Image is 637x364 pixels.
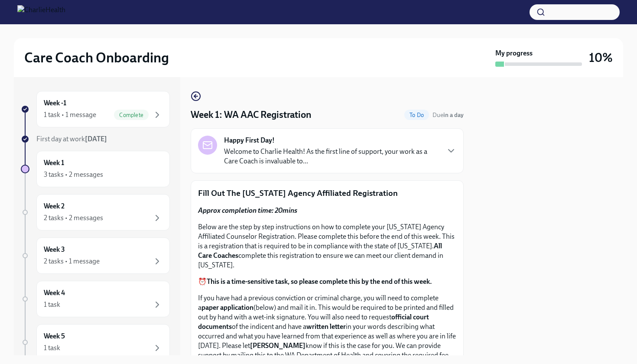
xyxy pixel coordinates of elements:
a: Week 13 tasks • 2 messages [21,151,170,187]
h6: Week 3 [44,245,65,254]
p: Fill Out The [US_STATE] Agency Affiliated Registration [198,188,456,199]
p: If you have had a previous conviction or criminal charge, you will need to complete a (below) and... [198,293,456,360]
a: First day at work[DATE] [21,134,170,144]
span: First day at work [36,135,107,143]
a: Week 22 tasks • 2 messages [21,194,170,231]
h4: Week 1: WA AAC Registration [191,108,312,121]
p: Below are the step by step instructions on how to complete your [US_STATE] Agency Affiliated Coun... [198,222,456,270]
img: CharlieHealth [17,5,65,19]
div: 2 tasks • 1 message [44,257,100,266]
a: Week -11 task • 1 messageComplete [21,91,170,127]
p: Welcome to Charlie Health! As the first line of support, your work as a Care Coach is invaluable ... [224,147,439,166]
strong: in a day [443,111,464,119]
strong: My progress [495,49,533,58]
a: Week 51 task [21,324,170,361]
h6: Week 4 [44,288,65,298]
div: 3 tasks • 2 messages [44,170,103,179]
strong: paper application [201,303,253,312]
h3: 10% [589,50,613,65]
h6: Week 5 [44,331,65,341]
div: 1 task [44,300,60,309]
strong: All Care Coaches [198,242,442,260]
h6: Week -1 [44,98,66,108]
p: ⏰ [198,277,456,286]
span: Complete [114,112,149,118]
strong: official court documents [198,313,429,331]
h6: Week 1 [44,158,64,168]
a: Week 41 task [21,281,170,317]
span: To Do [404,112,429,118]
strong: Approx completion time: 20mins [198,206,297,214]
div: 2 tasks • 2 messages [44,213,103,223]
div: 1 task • 1 message [44,110,96,120]
strong: Happy First Day! [224,136,275,145]
strong: [DATE] [85,135,107,143]
strong: [PERSON_NAME] [250,341,305,350]
strong: This is a time-sensitive task, so please complete this by the end of this week. [207,277,432,286]
strong: written letter [306,322,346,331]
h2: Care Coach Onboarding [24,49,169,66]
div: 1 task [44,343,60,353]
a: Week 32 tasks • 1 message [21,237,170,274]
span: August 17th, 2025 10:00 [432,111,464,119]
h6: Week 2 [44,201,65,211]
span: Due [432,111,464,119]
